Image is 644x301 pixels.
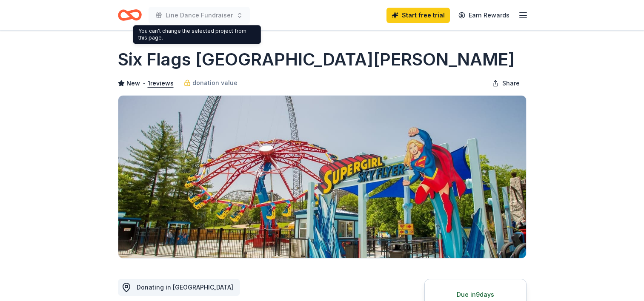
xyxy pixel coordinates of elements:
[485,75,527,92] button: Share
[137,284,233,291] span: Donating in [GEOGRAPHIC_DATA]
[502,78,520,88] span: Share
[126,78,140,88] span: New
[118,96,526,258] img: Image for Six Flags St. Louis
[386,8,450,23] a: Start free trial
[192,78,238,88] span: donation value
[453,8,515,23] a: Earn Rewards
[142,80,145,87] span: •
[148,78,174,88] button: 1reviews
[435,290,516,300] div: Due in 9 days
[118,48,515,71] h1: Six Flags [GEOGRAPHIC_DATA][PERSON_NAME]
[133,25,261,44] div: You can't change the selected project from this page.
[149,7,250,24] button: Line Dance Fundraiser
[184,78,238,88] a: donation value
[166,10,233,20] span: Line Dance Fundraiser
[118,5,142,25] a: Home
